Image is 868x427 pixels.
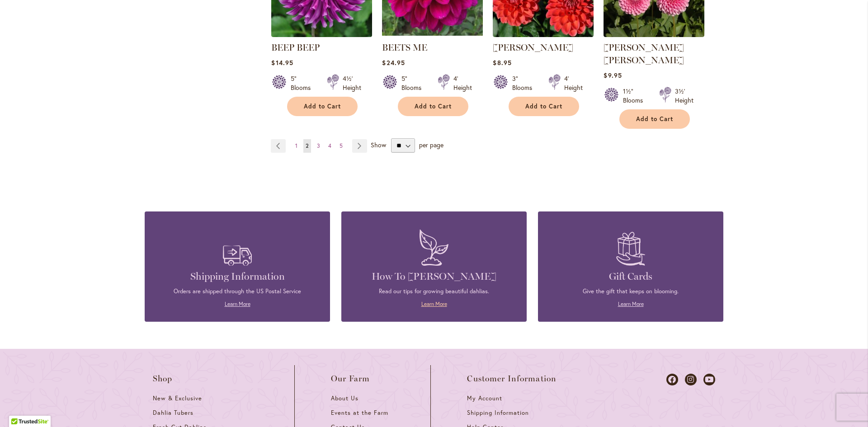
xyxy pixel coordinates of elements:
[675,87,693,105] div: 3½' Height
[382,58,405,67] span: $24.95
[158,270,316,283] h4: Shipping Information
[509,97,579,116] button: Add to Cart
[271,58,293,67] span: $14.95
[293,139,300,153] a: 1
[401,74,427,92] div: 5" Blooms
[619,109,690,129] button: Add to Cart
[271,42,320,53] a: BEEP BEEP
[355,270,513,283] h4: How To [PERSON_NAME]
[331,409,388,417] span: Events at the Farm
[337,139,345,153] a: 5
[415,103,452,110] span: Add to Cart
[666,374,678,385] a: Dahlias on Facebook
[467,374,557,383] span: Customer Information
[291,74,316,92] div: 5" Blooms
[382,42,427,53] a: BEETS ME
[328,142,331,149] span: 4
[685,374,697,385] a: Dahlias on Instagram
[604,71,622,80] span: $9.95
[636,115,673,123] span: Add to Cart
[153,409,193,417] span: Dahlia Tubers
[493,42,573,53] a: [PERSON_NAME]
[467,394,502,402] span: My Account
[158,287,316,296] p: Orders are shipped through the US Postal Service
[493,30,594,39] a: BENJAMIN MATTHEW
[295,142,297,149] span: 1
[467,409,528,417] span: Shipping Information
[493,58,511,67] span: $8.95
[604,42,684,66] a: [PERSON_NAME] [PERSON_NAME]
[306,142,309,149] span: 2
[225,300,250,307] a: Learn More
[315,139,322,153] a: 3
[525,103,562,110] span: Add to Cart
[317,142,320,149] span: 3
[552,287,710,296] p: Give the gift that keeps on blooming.
[552,270,710,283] h4: Gift Cards
[326,139,334,153] a: 4
[564,74,583,92] div: 4' Height
[623,87,648,105] div: 1½" Blooms
[618,300,644,307] a: Learn More
[398,97,468,116] button: Add to Cart
[7,395,32,420] iframe: Launch Accessibility Center
[287,97,358,116] button: Add to Cart
[153,374,173,383] span: Shop
[419,141,443,149] span: per page
[512,74,538,92] div: 3" Blooms
[304,103,341,110] span: Add to Cart
[340,142,343,149] span: 5
[343,74,361,92] div: 4½' Height
[271,30,372,39] a: BEEP BEEP
[421,300,447,307] a: Learn More
[153,394,202,402] span: New & Exclusive
[382,30,483,39] a: BEETS ME
[453,74,472,92] div: 4' Height
[331,374,370,383] span: Our Farm
[371,141,386,149] span: Show
[703,374,715,385] a: Dahlias on Youtube
[355,287,513,296] p: Read our tips for growing beautiful dahlias.
[331,394,359,402] span: About Us
[604,30,704,39] a: BETTY ANNE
